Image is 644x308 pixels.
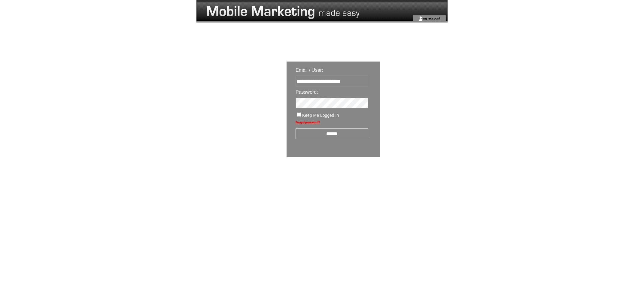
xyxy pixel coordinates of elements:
[397,172,427,179] img: transparent.png;jsessionid=A3C655BFD8EA2DF33E1B35D7A578074A
[423,16,440,20] a: my account
[418,16,423,21] img: account_icon.gif;jsessionid=A3C655BFD8EA2DF33E1B35D7A578074A
[296,121,320,124] a: Forgot password?
[296,68,323,73] span: Email / User:
[296,89,318,95] span: Password:
[302,113,339,118] span: Keep Me Logged In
